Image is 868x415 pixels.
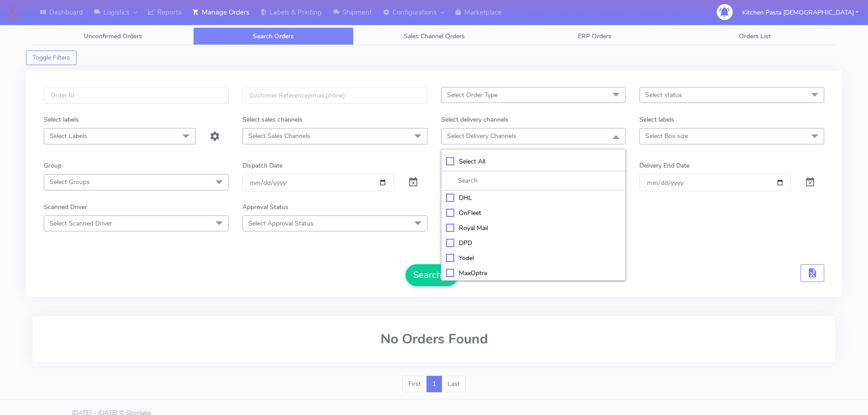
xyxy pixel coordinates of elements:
label: Select labels [639,115,674,124]
div: Royal Mail [446,223,621,233]
div: DHL [446,193,621,203]
ul: Tabs [33,27,835,45]
span: Orders List [739,32,771,41]
span: ERP Orders [578,32,611,41]
span: Search Orders [253,32,294,41]
span: Select Order Type [447,91,498,99]
label: Dispatch Date [242,161,282,170]
div: OnFleet [446,208,621,218]
button: Kitchen Pasta [DEMOGRAPHIC_DATA] [735,3,865,22]
span: Select Scanned Driver [50,219,112,228]
span: Select Approval Status [248,219,313,228]
div: DPD [446,238,621,248]
a: 1 [426,376,442,392]
div: Select All [446,157,621,166]
input: multiselect-search [446,176,621,185]
input: Customer Reference(email,phone) [242,87,427,104]
button: Toggle Filters [26,51,77,65]
span: Select status [645,91,682,99]
label: Select sales channels [242,115,303,124]
div: Yodel [446,253,621,263]
label: Approval Status [242,202,288,212]
span: Select Sales Channels [248,132,310,140]
span: Select Box size [645,132,688,140]
span: Select Labels [50,132,87,140]
div: MaxOptra [446,268,621,278]
label: Delivery End Date [639,161,689,170]
label: Select labels [44,115,79,124]
span: Select Delivery Channels [447,132,516,140]
label: Scanned Driver [44,202,87,212]
span: Select Groups [50,178,90,186]
button: Search [406,264,458,286]
input: Order Id [44,87,229,104]
label: Group [44,161,62,170]
h2: No Orders Found [44,332,824,347]
span: Sales Channel Orders [404,32,465,41]
label: Select delivery channels [441,115,508,124]
span: Unconfirmed Orders [84,32,142,41]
